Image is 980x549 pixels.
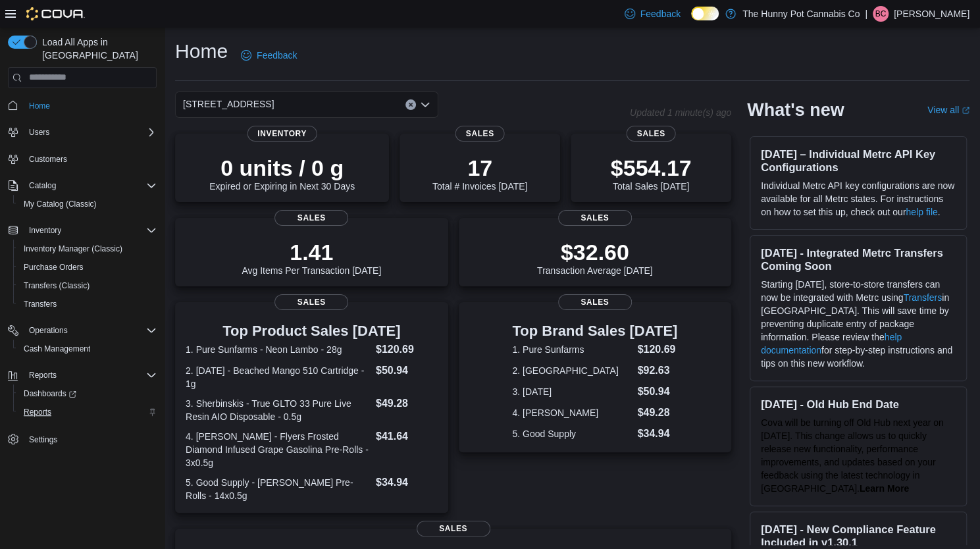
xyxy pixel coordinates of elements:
dd: $34.94 [637,426,677,442]
p: Updated 1 minute(s) ago [630,107,731,118]
span: Users [29,127,49,138]
span: Transfers (Classic) [18,278,157,294]
dt: 3. Sherbinskis - True GLTO 33 Pure Live Resin AIO Disposable - 0.5g [186,397,371,423]
a: help file [906,207,937,217]
a: Feedback [619,1,686,27]
span: Reports [29,370,57,380]
dt: 2. [DATE] - Beached Mango 510 Cartridge - 1g [186,364,371,390]
button: Operations [24,323,73,338]
button: Transfers (Classic) [13,276,162,295]
span: Inventory [247,126,317,142]
p: Starting [DATE], store-to-store transfers can now be integrated with Metrc using in [GEOGRAPHIC_D... [761,278,956,370]
span: Transfers [18,296,157,312]
a: Dashboards [18,386,82,402]
button: Users [24,124,55,140]
div: Total Sales [DATE] [611,155,692,192]
button: Cash Management [13,340,162,358]
h3: [DATE] – Individual Metrc API Key Configurations [761,147,956,174]
dt: 2. [GEOGRAPHIC_DATA] [512,364,632,377]
dd: $41.64 [376,429,438,444]
dt: 4. [PERSON_NAME] [512,406,632,419]
a: Purchase Orders [18,259,89,275]
dt: 1. Pure Sunfarms - Neon Lambo - 28g [186,343,371,356]
span: Customers [24,151,157,167]
button: Clear input [405,99,416,110]
button: Reports [3,366,162,384]
a: Transfers [903,292,942,303]
a: Cash Management [18,341,95,357]
span: Dashboards [24,388,76,399]
div: Expired or Expiring in Next 30 Days [209,155,355,192]
h3: [DATE] - New Compliance Feature Included in v1.30.1 [761,523,956,549]
button: Users [3,123,162,142]
h3: [DATE] - Old Hub End Date [761,398,956,411]
span: Settings [24,431,157,447]
div: Total # Invoices [DATE] [432,155,527,192]
a: Dashboards [13,384,162,403]
a: Transfers [18,296,62,312]
button: Home [3,96,162,115]
span: BC [875,6,887,22]
button: Catalog [24,178,61,194]
dd: $50.94 [637,384,677,400]
a: Transfers (Classic) [18,278,95,294]
input: Dark Mode [691,7,719,20]
button: Transfers [13,295,162,313]
button: My Catalog (Classic) [13,195,162,213]
button: Settings [3,429,162,448]
button: Inventory [24,222,66,238]
span: Catalog [24,178,157,194]
button: Purchase Orders [13,258,162,276]
p: 17 [432,155,527,181]
span: Users [24,124,157,140]
dd: $49.28 [637,405,677,421]
span: Cash Management [18,341,157,357]
span: Transfers (Classic) [24,280,90,291]
dd: $49.28 [376,396,438,411]
span: Sales [274,210,348,226]
span: Cova will be turning off Old Hub next year on [DATE]. This change allows us to quickly release ne... [761,417,944,494]
span: Sales [417,521,490,536]
span: Feedback [640,7,681,20]
span: Operations [24,323,157,338]
dd: $50.94 [376,363,438,379]
span: [STREET_ADDRESS] [183,96,274,112]
span: Feedback [257,49,297,62]
h3: Top Product Sales [DATE] [186,323,438,339]
button: Catalog [3,176,162,195]
p: $32.60 [537,239,653,265]
span: Inventory [24,222,157,238]
div: Transaction Average [DATE] [537,239,653,276]
a: Inventory Manager (Classic) [18,241,128,257]
h1: Home [175,38,228,65]
button: Inventory [3,221,162,240]
button: Open list of options [420,99,430,110]
span: Sales [627,126,676,142]
a: Learn More [860,483,909,494]
p: | [865,6,867,22]
p: 1.41 [242,239,381,265]
span: Purchase Orders [18,259,157,275]
nav: Complex example [8,91,157,483]
span: Inventory Manager (Classic) [24,244,122,254]
div: Brody Chabot [873,6,889,22]
dd: $34.94 [376,475,438,490]
span: Purchase Orders [24,262,84,273]
button: Reports [13,403,162,421]
span: Dashboards [18,386,157,402]
p: Individual Metrc API key configurations are now available for all Metrc states. For instructions ... [761,179,956,219]
a: Customers [24,151,72,167]
button: Operations [3,321,162,340]
span: My Catalog (Classic) [24,199,97,209]
span: Operations [29,325,68,336]
span: Inventory Manager (Classic) [18,241,157,257]
dd: $120.69 [376,342,438,357]
a: My Catalog (Classic) [18,196,102,212]
span: Load All Apps in [GEOGRAPHIC_DATA] [37,36,157,62]
span: Home [29,101,50,111]
h3: Top Brand Sales [DATE] [512,323,677,339]
span: Cash Management [24,344,90,354]
a: Settings [24,432,63,448]
span: Reports [24,407,51,417]
a: Feedback [236,42,302,68]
